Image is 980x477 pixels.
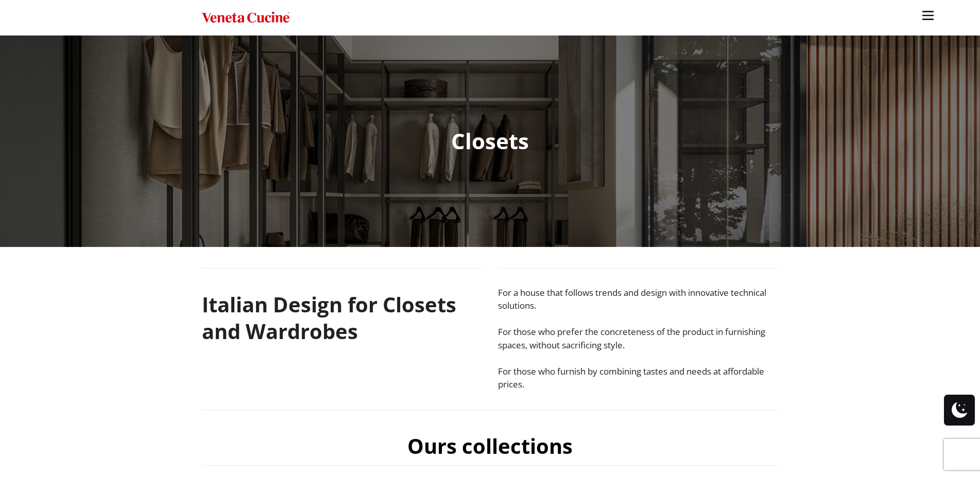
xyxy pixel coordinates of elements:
p: For a house that follows trends and design with innovative technical solutions. [498,286,779,312]
img: Veneta Cucine USA [202,10,289,25]
h2: Ours collections [407,428,573,465]
p: For those who furnish by combining tastes and needs at affordable prices. [498,365,779,391]
h2: Italian Design for Closets and Wardrobes [202,286,483,350]
p: For those who prefer the concreteness of the product in furnishing spaces, without sacrificing st... [498,325,779,351]
img: burger-menu-svgrepo-com-30x30.jpg [920,8,936,23]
